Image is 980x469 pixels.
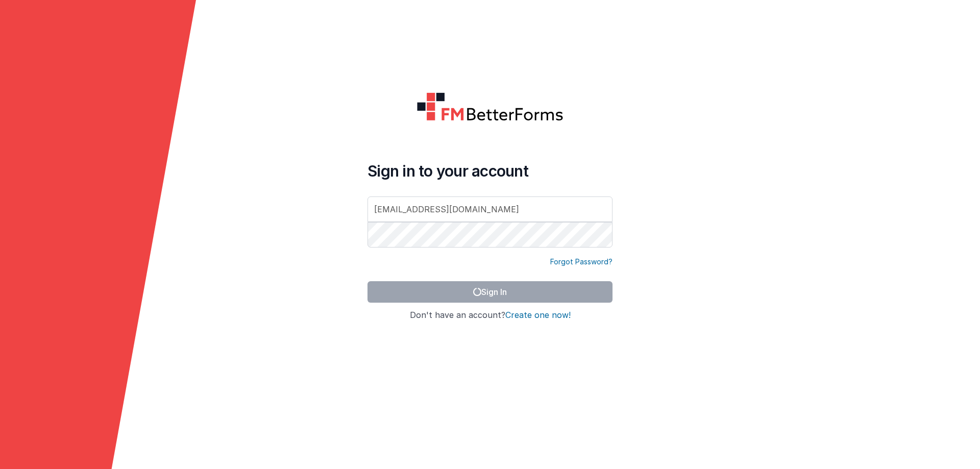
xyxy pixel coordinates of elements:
button: Create one now! [505,311,571,320]
h4: Sign in to your account [367,162,612,180]
a: Forgot Password? [550,257,612,267]
button: Sign In [367,281,612,303]
h4: Don't have an account? [367,311,612,320]
input: Email Address [367,196,612,222]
